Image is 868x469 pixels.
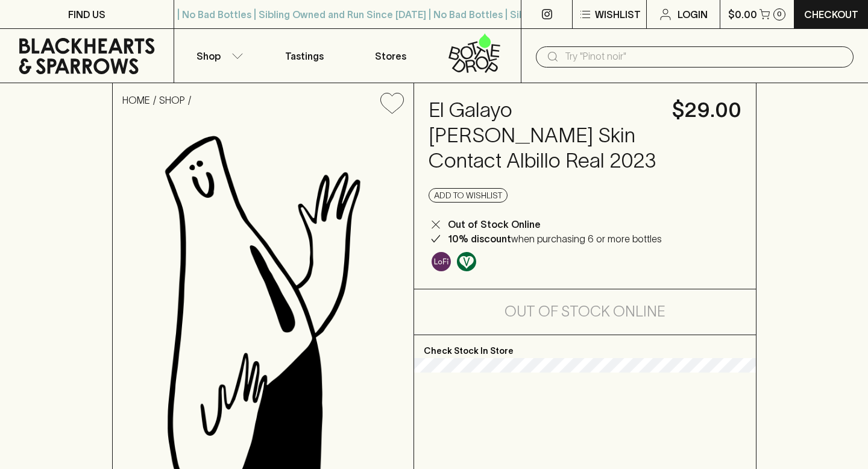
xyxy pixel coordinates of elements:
[454,249,479,274] a: Made without the use of any animal products.
[505,302,665,321] h5: Out of Stock Online
[777,11,782,17] p: 0
[728,7,757,22] p: $0.00
[565,47,844,66] input: Try "Pinot noir"
[448,233,511,244] b: 10% discount
[448,217,541,231] p: Out of Stock Online
[348,29,435,83] a: Stores
[429,188,508,203] button: Add to wishlist
[429,98,658,174] h4: El Galayo [PERSON_NAME] Skin Contact Albillo Real 2023
[375,49,406,63] p: Stores
[429,249,454,274] a: Some may call it natural, others minimum intervention, either way, it’s hands off & maybe even a ...
[678,7,708,22] p: Login
[457,252,476,271] img: Vegan
[174,29,261,83] button: Shop
[432,252,451,271] img: Lo-Fi
[122,95,150,105] a: HOME
[261,29,348,83] a: Tastings
[68,7,105,22] p: FIND US
[672,98,741,123] h4: $29.00
[285,49,324,63] p: Tastings
[414,335,756,358] p: Check Stock In Store
[595,7,641,22] p: Wishlist
[376,88,409,119] button: Add to wishlist
[804,7,858,22] p: Checkout
[448,231,662,246] p: when purchasing 6 or more bottles
[197,49,221,63] p: Shop
[159,95,185,105] a: SHOP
